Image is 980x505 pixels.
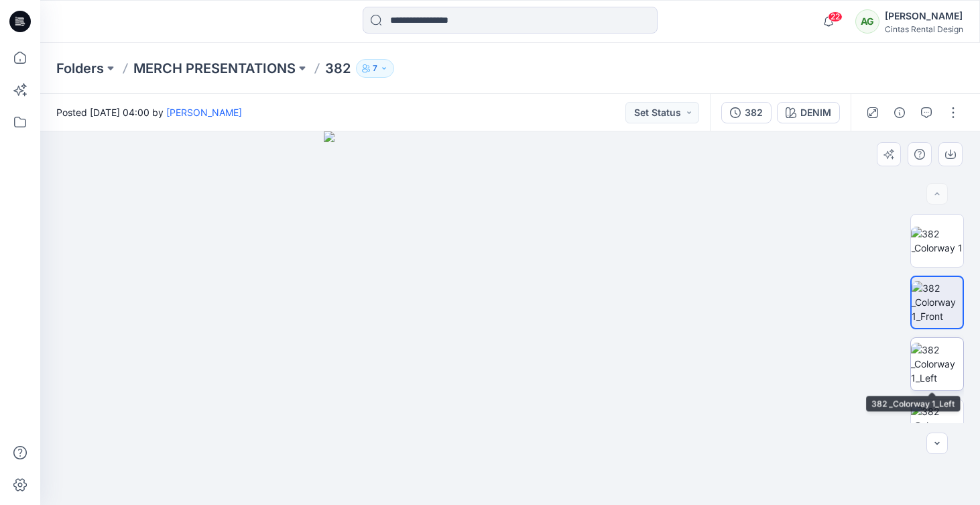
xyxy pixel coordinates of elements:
[911,343,963,385] img: 382 _Colorway 1_Left
[745,105,763,120] div: 382
[800,105,831,120] div: DENIM
[133,59,296,78] a: MERCH PRESENTATIONS
[885,8,963,24] div: [PERSON_NAME]
[356,59,394,78] button: 7
[912,281,963,323] img: 382 _Colorway 1_Front
[777,102,840,123] button: DENIM
[373,61,377,76] p: 7
[324,131,697,505] img: eyJhbGciOiJIUzI1NiIsImtpZCI6IjAiLCJzbHQiOiJzZXMiLCJ0eXAiOiJKV1QifQ.eyJkYXRhIjp7InR5cGUiOiJzdG9yYW...
[828,11,843,22] span: 22
[911,227,963,255] img: 382 _Colorway 1
[56,105,242,119] span: Posted [DATE] 04:00 by
[56,59,104,78] a: Folders
[889,102,910,123] button: Details
[721,102,772,123] button: 382
[325,59,351,78] p: 382
[166,107,242,118] a: [PERSON_NAME]
[911,404,963,447] img: 382 _Colorway 1_Back
[885,24,963,34] div: Cintas Rental Design
[855,9,879,34] div: AG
